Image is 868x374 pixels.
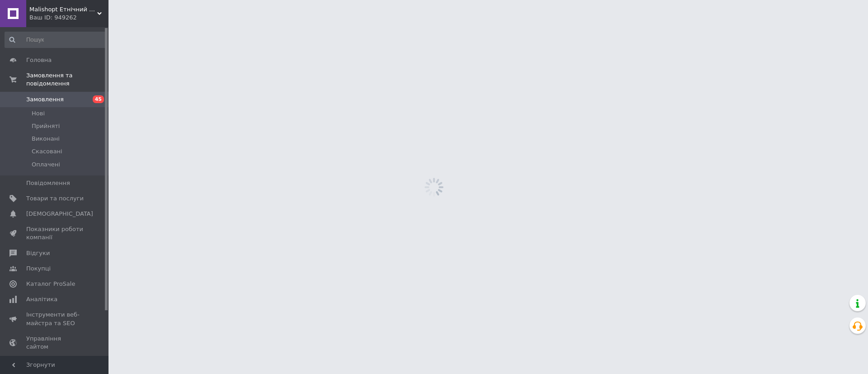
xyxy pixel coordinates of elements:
span: [DEMOGRAPHIC_DATA] [26,210,93,218]
span: Прийняті [32,122,60,130]
span: Управління сайтом [26,335,84,351]
span: Нові [32,109,45,118]
span: Товари та послуги [26,194,84,203]
span: Оплачені [32,161,60,169]
input: Пошук [5,32,107,48]
span: Замовлення та повідомлення [26,71,108,88]
span: Покупці [26,265,51,273]
span: Інструменти веб-майстра та SEO [26,311,84,327]
span: Аналітика [26,295,57,303]
span: Malishopt Етнічний одяг та головні убори, все для хрещення [29,5,97,14]
div: Ваш ID: 949262 [29,14,108,22]
span: Повідомлення [26,179,70,187]
span: Показники роботи компанії [26,225,84,241]
span: 45 [93,95,104,103]
span: Виконані [32,135,60,143]
span: Головна [26,56,52,64]
span: Скасовані [32,147,62,156]
span: Відгуки [26,249,50,257]
span: Каталог ProSale [26,280,75,288]
span: Замовлення [26,95,64,104]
